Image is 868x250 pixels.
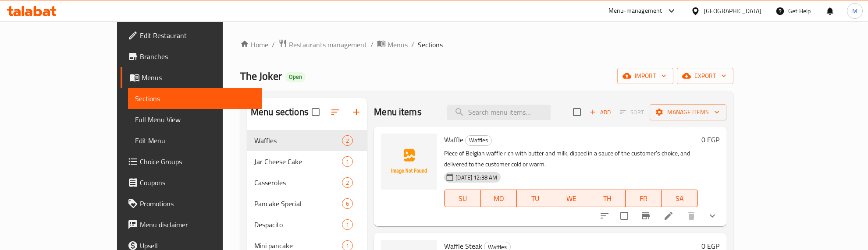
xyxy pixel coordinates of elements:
span: M [852,6,857,16]
div: Waffles [465,135,492,146]
button: WE [553,190,590,207]
div: Open [285,72,306,82]
span: Edit Restaurant [140,30,255,41]
span: Select section [568,103,586,121]
button: show more [702,205,723,226]
a: Edit Restaurant [121,25,262,46]
input: search [447,105,551,120]
span: Branches [140,51,255,62]
span: WE [557,192,586,205]
div: items [342,198,353,209]
div: items [342,177,353,188]
a: Restaurants management [278,39,367,50]
span: Coupons [140,177,255,188]
span: 1 [342,158,352,166]
span: SA [665,192,694,205]
div: Waffles2 [247,130,367,151]
span: Select to update [615,207,633,225]
button: import [617,68,673,84]
span: Manage items [657,107,719,118]
button: SA [662,190,698,207]
svg: Show Choices [707,211,718,221]
span: 1 [342,221,352,229]
span: Promotions [140,198,255,209]
h2: Menu items [374,106,422,119]
div: Jar Cheese Cake1 [247,151,367,172]
div: Pancake Special6 [247,193,367,214]
li: / [272,39,275,50]
div: Menu-management [608,6,662,16]
a: Edit menu item [663,211,674,221]
a: Menus [377,39,408,50]
button: FR [626,190,662,207]
span: 6 [342,200,352,208]
nav: breadcrumb [240,39,733,50]
a: Edit Menu [128,130,262,151]
span: Sections [135,93,255,104]
span: FR [629,192,658,205]
button: export [677,68,733,84]
span: Despacito [254,219,342,230]
div: items [342,135,353,146]
a: Full Menu View [128,109,262,130]
span: Add item [586,106,614,119]
div: items [342,219,353,230]
p: Piece of Belgian waffle rich with butter and milk, dipped in a sauce of the customer's choice, an... [444,148,698,170]
a: Menus [121,67,262,88]
span: Menus [388,39,408,50]
button: Add section [346,102,367,123]
span: 2 [342,137,352,145]
span: Menu disclaimer [140,219,255,230]
span: Jar Cheese Cake [254,156,342,167]
span: export [684,70,726,81]
span: [DATE] 12:38 AM [452,173,501,182]
span: Edit Menu [135,135,255,146]
span: 2 [342,179,352,187]
a: Promotions [121,193,262,214]
span: import [624,70,666,81]
div: Casseroles2 [247,172,367,193]
h2: Menu sections [251,106,309,119]
span: Menus [142,72,255,83]
li: / [370,39,374,50]
h6: 0 EGP [701,134,719,146]
span: Waffles [254,135,342,146]
button: Branch-specific-item [635,205,656,226]
a: Coupons [121,172,262,193]
span: Casseroles [254,177,342,188]
span: Select section first [614,106,650,119]
span: Sort sections [325,102,346,123]
button: Add [586,106,614,119]
a: Sections [128,88,262,109]
span: Restaurants management [289,39,367,50]
span: SU [448,192,477,205]
a: Branches [121,46,262,67]
span: The Joker [240,66,282,86]
span: MO [484,192,514,205]
a: Choice Groups [121,151,262,172]
button: TU [517,190,553,207]
button: delete [681,205,702,226]
div: items [342,156,353,167]
li: / [411,39,414,50]
button: sort-choices [594,205,615,226]
div: Despacito1 [247,214,367,235]
span: Waffle [444,133,463,146]
span: Pancake Special [254,198,342,209]
span: Choice Groups [140,156,255,167]
span: Full Menu View [135,114,255,125]
img: Waffle [381,134,437,190]
span: Select all sections [306,103,325,121]
button: MO [481,190,517,207]
div: [GEOGRAPHIC_DATA] [704,6,761,16]
button: TH [589,190,626,207]
button: Manage items [650,104,726,120]
span: Add [588,107,612,117]
span: TU [520,192,550,205]
span: Waffles [466,135,491,145]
